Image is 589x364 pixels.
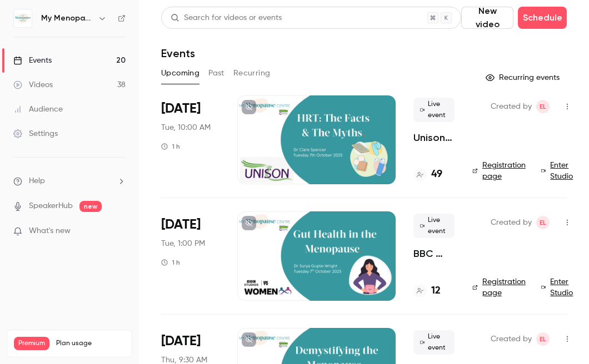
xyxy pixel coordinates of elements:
[29,225,71,237] span: What's new
[161,64,199,82] button: Upcoming
[13,55,52,66] div: Events
[536,216,550,229] span: Emma Lambourne
[413,131,455,144] a: Unison & My Menopause Centre, presents "HRT: The Facts & The Myths"
[413,330,455,355] span: Live event
[13,79,53,90] div: Videos
[208,64,224,82] button: Past
[171,12,282,24] div: Search for videos or events
[13,128,58,139] div: Settings
[112,226,126,236] iframe: Noticeable Trigger
[161,142,180,151] div: 1 h
[161,122,211,133] span: Tue, 10:00 AM
[540,332,546,346] span: EL
[161,216,201,234] span: [DATE]
[518,7,567,29] button: Schedule
[161,332,201,350] span: [DATE]
[56,339,125,348] span: Plan usage
[536,100,550,113] span: Emma Lambourne
[29,200,73,212] a: SpeakerHub
[461,7,513,29] button: New video
[481,69,567,87] button: Recurring events
[541,276,576,299] a: Enter Studio
[161,47,195,60] h1: Events
[29,175,45,187] span: Help
[233,64,271,82] button: Recurring
[491,216,532,229] span: Created by
[413,167,442,182] a: 49
[431,284,441,299] h4: 12
[14,9,32,27] img: My Menopause Centre
[41,13,93,24] h6: My Menopause Centre
[540,216,546,229] span: EL
[413,214,455,238] span: Live event
[413,247,455,260] a: BBC Studio Women's Network & My Menopause Centre, presents Gut Health in the Menopause
[161,95,219,184] div: Oct 7 Tue, 10:00 AM (Europe/London)
[79,201,102,212] span: new
[13,104,63,115] div: Audience
[13,175,126,187] li: help-dropdown-opener
[161,211,219,300] div: Oct 7 Tue, 1:00 PM (Europe/London)
[413,98,455,122] span: Live event
[14,337,49,350] span: Premium
[161,238,205,249] span: Tue, 1:00 PM
[161,100,201,118] span: [DATE]
[413,284,441,299] a: 12
[472,160,528,182] a: Registration page
[491,100,532,113] span: Created by
[540,100,546,113] span: EL
[491,332,532,346] span: Created by
[541,160,576,182] a: Enter Studio
[536,332,550,346] span: Emma Lambourne
[472,276,528,299] a: Registration page
[161,258,180,267] div: 1 h
[431,167,442,182] h4: 49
